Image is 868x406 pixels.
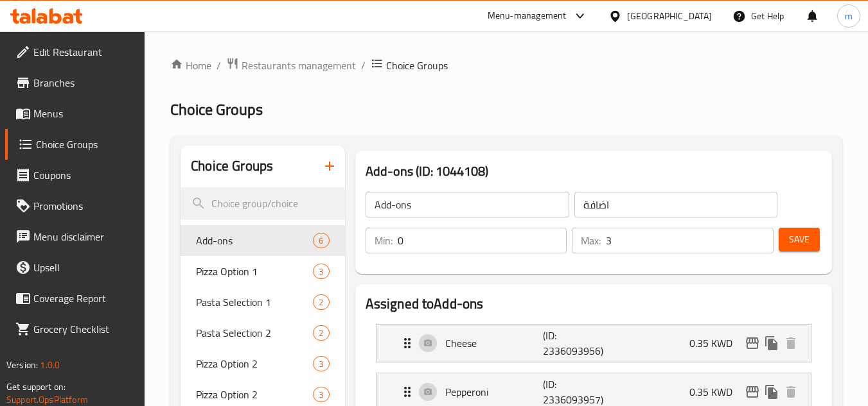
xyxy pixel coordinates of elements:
span: Edit Restaurant [33,44,135,60]
span: Get support on: [6,378,66,395]
span: 1.0.0 [40,357,60,373]
span: Menus [33,106,135,121]
li: Expand [366,319,822,368]
div: Pasta Selection 12 [181,287,344,317]
div: Add-ons6 [181,225,344,256]
div: Pasta Selection 22 [181,317,344,348]
span: Grocery Checklist [33,321,135,337]
div: Choices [313,325,329,341]
a: Upsell [5,252,145,283]
a: Grocery Checklist [5,314,145,344]
a: Restaurants management [226,57,356,74]
a: Menu disclaimer [5,221,145,252]
button: duplicate [762,334,781,353]
span: Promotions [33,198,135,214]
div: Choices [313,387,329,402]
span: 3 [314,266,328,278]
span: 3 [314,358,328,370]
button: delete [781,382,801,402]
div: [GEOGRAPHIC_DATA] [627,9,712,23]
p: 0.35 KWD [689,335,743,351]
div: Choices [313,294,329,310]
span: Choice Groups [36,137,135,152]
span: Pizza Option 2 [196,387,313,402]
span: Upsell [33,260,135,275]
span: Coupons [33,167,135,183]
a: Coverage Report [5,283,145,314]
span: Choice Groups [386,58,448,73]
span: m [845,9,853,23]
div: Menu-management [488,8,567,24]
li: / [361,58,366,73]
nav: breadcrumb [170,57,842,74]
span: Pasta Selection 1 [196,294,313,310]
p: Cheese [445,335,544,351]
span: 2 [314,327,328,339]
span: 3 [314,389,328,401]
div: Pizza Option 23 [181,348,344,379]
div: Choices [313,264,329,279]
span: Pasta Selection 2 [196,325,313,341]
span: Version: [6,357,38,373]
span: Menu disclaimer [33,229,135,244]
div: Choices [313,356,329,371]
h2: Choice Groups [191,156,273,176]
span: Coverage Report [33,291,135,306]
a: Branches [5,67,145,98]
button: Save [779,228,820,251]
button: delete [781,334,801,353]
button: edit [743,382,762,402]
span: Restaurants management [242,58,356,73]
span: Pizza Option 1 [196,264,313,279]
span: Save [789,232,810,248]
a: Coupons [5,160,145,190]
a: Edit Restaurant [5,37,145,67]
a: Choice Groups [5,129,145,160]
a: Menus [5,98,145,129]
span: 6 [314,235,328,247]
span: Add-ons [196,233,313,248]
input: search [181,187,344,220]
p: (ID: 2336093956) [543,328,608,359]
div: Expand [376,325,811,362]
p: 0.35 KWD [689,384,743,400]
button: duplicate [762,382,781,402]
span: Branches [33,75,135,90]
span: Pizza Option 2 [196,356,313,371]
span: 2 [314,296,328,309]
p: Min: [375,233,393,248]
a: Promotions [5,190,145,221]
span: Choice Groups [170,95,263,124]
div: Choices [313,233,329,248]
h3: Add-ons (ID: 1044108) [366,161,822,182]
button: edit [743,334,762,353]
p: Pepperoni [445,384,544,400]
div: Pizza Option 13 [181,256,344,287]
p: Max: [581,233,601,248]
a: Home [170,58,211,73]
li: / [217,58,221,73]
h2: Assigned to Add-ons [366,294,822,314]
